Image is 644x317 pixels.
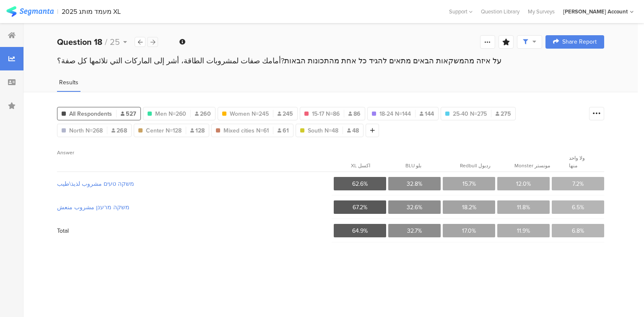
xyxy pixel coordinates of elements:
[110,36,120,48] span: 25
[420,109,434,118] span: 144
[348,109,361,118] span: 86
[462,179,476,188] span: 15.7%
[57,179,331,188] span: משקה טעים مشروب لذيذ\طيب
[59,78,78,87] span: Results
[312,109,340,118] span: 15-17 N=86
[112,126,127,135] span: 268
[407,226,422,235] span: 32.7%
[462,226,476,235] span: 17.0%
[460,162,491,169] span: Redbull ردبول
[353,203,367,212] span: 67.2%
[405,162,421,169] span: BLU بلو
[146,126,182,135] span: Center N=128
[352,179,368,188] span: 62.6%
[278,126,289,135] span: 61
[572,179,584,188] span: 7.2%
[352,226,368,235] span: 64.9%
[351,162,370,169] span: XL اكسل
[407,203,422,212] span: 32.6%
[514,162,550,169] span: Monster مونستر
[121,109,136,118] span: 527
[57,7,58,16] div: |
[223,126,269,135] span: Mixed cities N=61
[57,149,74,156] span: Answer
[57,203,331,212] span: משקה מרענן مشروب منعش
[379,109,411,118] span: 18-24 N=144
[453,109,487,118] span: 25-40 N=275
[62,8,121,16] div: 2025 מעמד מותג XL
[477,8,524,16] a: Question Library
[462,203,476,212] span: 18.2%
[230,109,269,118] span: Women N=245
[57,55,604,66] div: על איזה מהמשקאות הבאים מתאים להגיד כל אחת מהתכונות הבאות?أمامك صفات لمشروبات الطاقة، أشر إلى الما...
[195,109,211,118] span: 260
[190,126,205,135] span: 128
[407,179,422,188] span: 32.8%
[69,109,112,118] span: All Respondents
[496,109,511,118] span: 275
[572,226,584,235] span: 6.8%
[517,203,530,212] span: 11.8%
[562,39,597,45] span: Share Report
[308,126,338,135] span: South N=48
[69,126,103,135] span: North N=268
[155,109,186,118] span: Men N=260
[105,36,107,48] span: /
[278,109,293,118] span: 245
[524,8,559,16] a: My Surveys
[57,36,102,48] b: Question 18
[572,203,584,212] span: 6.5%
[347,126,359,135] span: 48
[517,226,530,235] span: 11.9%
[449,5,473,18] div: Support
[563,8,628,16] div: [PERSON_NAME] Account
[57,226,69,235] div: Total
[6,6,54,17] img: segmanta logo
[569,154,585,169] span: ولا واحد منها
[516,179,531,188] span: 12.0%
